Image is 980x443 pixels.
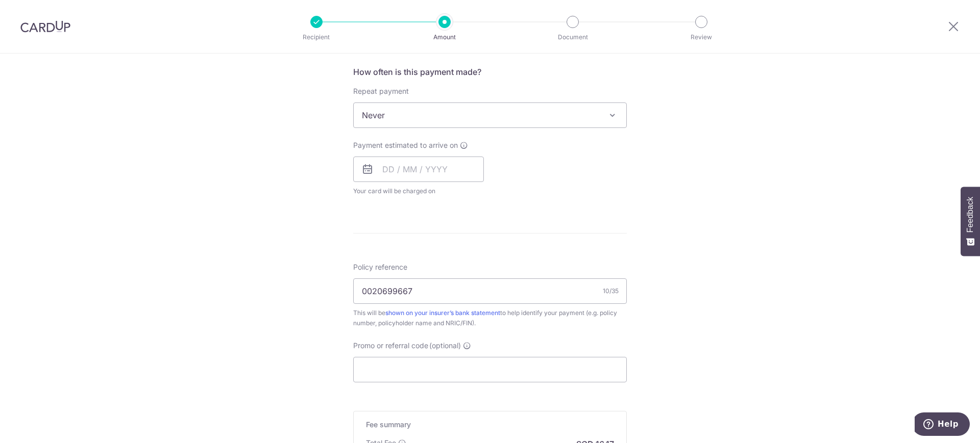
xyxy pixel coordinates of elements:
[366,420,614,430] h5: Fee summary
[353,186,484,196] span: Your card will be charged on
[353,308,627,328] div: This will be to help identify your payment (e.g. policy number, policyholder name and NRIC/FIN).
[664,32,739,42] p: Review
[353,86,409,96] label: Repeat payment
[279,32,354,42] p: Recipient
[20,20,70,33] img: CardUp
[603,286,619,296] div: 10/35
[915,412,970,438] iframe: Opens a widget where you can find more information
[535,32,610,42] p: Document
[353,341,428,351] span: Promo or referral code
[353,140,458,150] span: Payment estimated to arrive on
[385,309,500,317] a: shown on your insurer’s bank statement
[354,103,626,127] span: Never
[353,102,627,128] span: Never
[353,262,407,272] label: Policy reference
[353,66,627,78] h5: How often is this payment made?
[966,197,975,232] span: Feedback
[407,32,482,42] p: Amount
[429,341,461,351] span: (optional)
[961,187,980,256] button: Feedback - Show survey
[353,157,484,182] input: DD / MM / YYYY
